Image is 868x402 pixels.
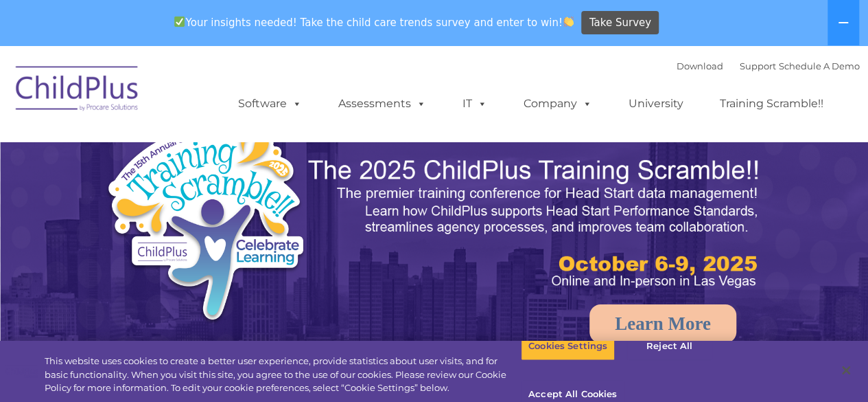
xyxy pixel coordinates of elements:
[174,16,185,27] img: ✅
[615,90,697,118] a: University
[510,90,606,118] a: Company
[449,90,501,118] a: IT
[563,16,574,27] img: 👏
[677,60,723,71] a: Download
[581,11,659,35] a: Take Survey
[521,332,615,361] button: Cookies Settings
[677,60,860,71] font: |
[779,60,860,71] a: Schedule A Demo
[626,332,712,361] button: Reject All
[224,90,316,118] a: Software
[169,9,580,36] span: Your insights needed! Take the child care trends survey and enter to win!
[191,147,249,157] span: Phone number
[9,56,146,125] img: ChildPlus by Procare Solutions
[589,304,736,343] a: Learn More
[589,11,651,35] span: Take Survey
[740,60,776,71] a: Support
[706,90,837,118] a: Training Scramble!!
[45,355,521,395] div: This website uses cookies to create a better user experience, provide statistics about user visit...
[831,355,861,386] button: Close
[325,90,440,118] a: Assessments
[191,91,233,101] span: Last name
